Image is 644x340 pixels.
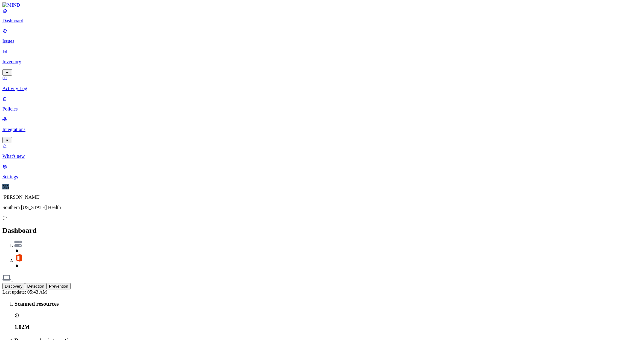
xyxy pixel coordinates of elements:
[2,195,642,200] p: [PERSON_NAME]
[2,96,642,112] a: Policies
[47,283,71,289] button: Prevention
[2,59,642,64] p: Inventory
[2,273,11,282] img: svg%3e
[2,127,642,132] p: Integrations
[2,226,642,235] h2: Dashboard
[14,324,642,330] h3: 1.02M
[11,278,13,283] span: 1
[2,174,642,179] p: Settings
[2,154,642,159] p: What's new
[2,143,642,159] a: What's new
[2,184,9,189] span: NA
[25,283,47,289] button: Detection
[2,86,642,91] p: Activity Log
[2,2,20,8] img: MIND
[2,28,642,44] a: Issues
[2,106,642,112] p: Policies
[2,117,642,142] a: Integrations
[2,39,642,44] p: Issues
[2,18,642,23] p: Dashboard
[14,241,22,247] img: svg%3e
[14,301,642,307] h3: Scanned resources
[2,164,642,179] a: Settings
[2,8,642,23] a: Dashboard
[14,254,23,262] img: svg%3e
[2,49,642,75] a: Inventory
[2,2,642,8] a: MIND
[2,283,25,289] button: Discovery
[2,289,47,295] span: Last update: 05:43 AM
[2,205,642,210] p: Southern [US_STATE] Health
[2,76,642,91] a: Activity Log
